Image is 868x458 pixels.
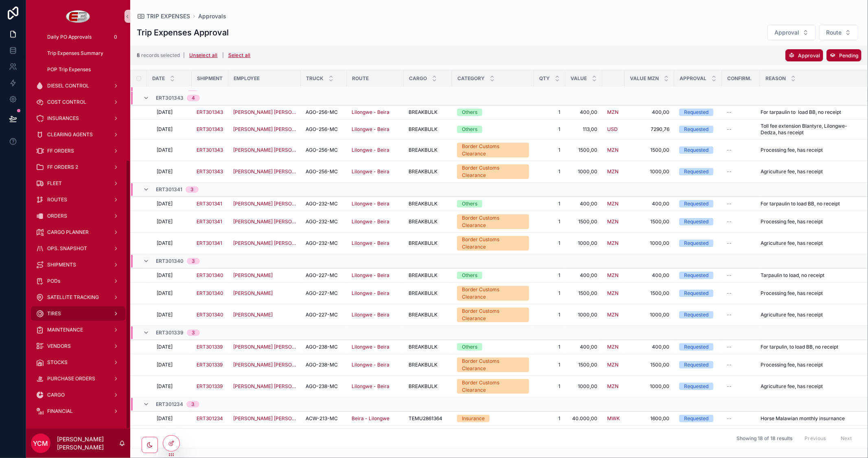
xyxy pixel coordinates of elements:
a: 1500,00 [630,218,669,225]
a: [PERSON_NAME] [PERSON_NAME] [PERSON_NAME] [233,240,296,246]
a: MZN [607,240,619,246]
a: Lilongwe - Beira [352,272,399,279]
span: AGO-256-MC [306,168,338,175]
a: DIESEL CONTROL [31,79,125,93]
a: [PERSON_NAME] [PERSON_NAME] [233,109,296,116]
a: Requested [679,109,717,116]
span: BREAKBULK [409,201,437,207]
span: [PERSON_NAME] [233,272,273,279]
span: BREAKBULK [409,218,437,225]
a: AGO-227-MC [306,272,342,279]
span: Approval [798,52,820,59]
a: ERT301341 [197,218,223,225]
span: AGO-256-MC [306,109,338,116]
div: Requested [684,200,708,207]
div: Requested [684,109,708,116]
a: ERT301341 [197,218,222,225]
a: MZN [607,109,620,116]
a: 1 [539,240,560,246]
span: BREAKBULK [409,126,437,133]
span: Lilongwe - Beira [352,147,389,153]
a: [PERSON_NAME] [PERSON_NAME] [PERSON_NAME] [233,201,296,207]
span: BREAKBULK [409,168,437,175]
a: POP Trip Expenses [41,62,125,77]
a: [PERSON_NAME] [233,272,296,279]
a: Agriculture fee, has receipt [761,168,857,175]
span: ERT301340 [156,258,184,264]
a: [PERSON_NAME] [PERSON_NAME] [233,168,296,175]
a: CLEARING AGENTS [31,127,125,142]
a: MZN [607,168,619,175]
a: [DATE] [157,240,187,246]
a: AGO-256-MC [306,109,342,116]
span: DIESEL CONTROL [47,83,89,89]
span: ERT301343 [197,147,223,153]
a: USD [607,126,618,133]
a: Requested [679,240,717,247]
a: 113,00 [570,126,597,133]
a: Requested [679,200,717,207]
a: [DATE] [157,147,187,153]
span: MZN [607,109,619,116]
a: Border Customs Clearance [457,236,529,251]
a: Lilongwe - Beira [352,168,389,175]
a: [DATE] [157,201,187,207]
span: 1 [539,109,560,116]
span: SHIPMENTS [47,262,76,268]
span: 1 [539,201,560,207]
a: [DATE] [157,218,187,225]
a: [PERSON_NAME] [PERSON_NAME] [PERSON_NAME] [233,218,296,225]
span: AGO-232-MC [306,218,338,225]
a: BREAKBULK [409,109,447,116]
span: MZN [607,218,619,225]
a: SHIPMENTS [31,257,125,272]
a: -- [727,147,755,153]
span: 1500,00 [570,218,597,225]
span: -- [727,126,732,133]
span: -- [727,147,732,153]
a: ERT301341 [197,240,222,246]
a: Lilongwe - Beira [352,201,389,207]
a: 1000,00 [570,240,597,246]
a: AGO-256-MC [306,168,342,175]
img: App logo [66,10,91,23]
a: ERT301343 [197,168,223,175]
a: MZN [607,272,620,279]
a: 400,00 [570,109,597,116]
span: [DATE] [157,147,173,153]
span: Lilongwe - Beira [352,240,389,246]
div: scrollable content [26,33,130,429]
span: [DATE] [157,272,173,279]
span: [DATE] [157,218,173,225]
a: ORDERS [31,209,125,223]
a: Agriculture fee, has receipt [761,240,857,246]
span: ORDERS [47,213,67,219]
a: 400,00 [570,201,597,207]
span: -- [727,109,732,116]
a: [DATE] [157,168,187,175]
a: ERT301343 [197,109,223,116]
a: -- [727,168,755,175]
button: Select Button [767,25,816,40]
a: 7290,76 [630,126,669,133]
div: Others [462,272,477,279]
span: 1000,00 [630,240,669,246]
div: Requested [684,272,708,279]
a: Border Customs Clearance [457,143,529,157]
a: CARGO PLANNER [31,225,125,240]
span: FF ORDERS [47,148,74,154]
div: Border Customs Clearance [462,236,524,251]
a: Approvals [198,12,226,20]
